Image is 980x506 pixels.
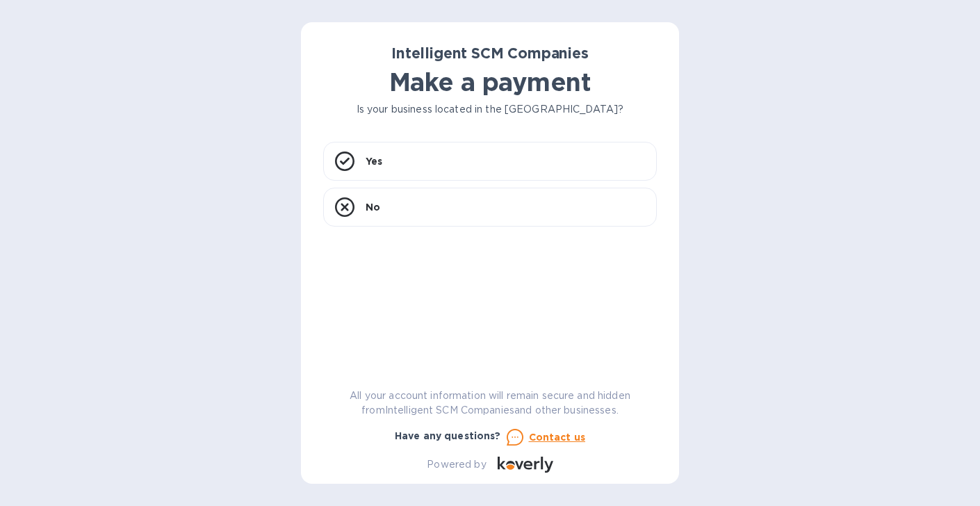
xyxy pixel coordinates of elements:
b: Intelligent SCM Companies [391,44,589,62]
p: Powered by [427,457,486,472]
u: Contact us [529,432,586,443]
h1: Make a payment [323,67,657,97]
p: All your account information will remain secure and hidden from Intelligent SCM Companies and oth... [323,389,657,418]
p: Yes [366,154,382,168]
p: Is your business located in the [GEOGRAPHIC_DATA]? [323,102,657,117]
b: Have any questions? [395,430,501,441]
p: No [366,200,380,214]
